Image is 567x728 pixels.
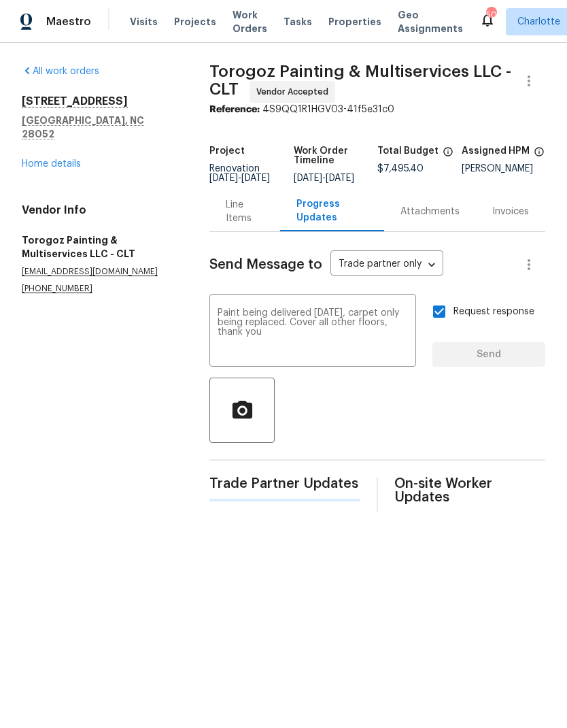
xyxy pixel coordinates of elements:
[517,15,560,29] span: Charlotte
[462,164,545,173] div: [PERSON_NAME]
[294,146,377,165] h5: Work Order Timeline
[296,197,368,225] div: Progress Updates
[130,15,158,29] span: Visits
[209,173,270,183] span: -
[283,17,312,27] span: Tasks
[22,233,177,261] h5: Torogoz Painting & Multiservices LLC - CLT
[377,146,439,156] h5: Total Budget
[400,205,460,218] div: Attachments
[377,164,424,173] span: $7,495.40
[218,308,408,356] textarea: Paint being delivered [DATE], carpet only being replaced. Cover all other floors, thank you
[486,8,496,22] div: 50
[241,173,270,183] span: [DATE]
[209,146,245,156] h5: Project
[209,173,238,183] span: [DATE]
[330,254,443,276] div: Trade partner only
[209,258,322,271] span: Send Message to
[256,85,334,99] span: Vendor Accepted
[22,203,177,217] h4: Vendor Info
[209,63,511,97] span: Torogoz Painting & Multiservices LLC - CLT
[209,164,270,183] span: Renovation
[534,146,545,164] span: The hpm assigned to this work order.
[174,15,216,29] span: Projects
[226,198,264,225] div: Line Items
[492,205,529,218] div: Invoices
[209,105,260,114] b: Reference:
[443,146,453,164] span: The total cost of line items that have been proposed by Opendoor. This sum includes line items th...
[22,67,99,76] a: All work orders
[294,173,354,183] span: -
[326,173,354,183] span: [DATE]
[398,8,463,35] span: Geo Assignments
[233,8,267,35] span: Work Orders
[394,477,545,504] span: On-site Worker Updates
[328,15,381,29] span: Properties
[294,173,322,183] span: [DATE]
[462,146,530,156] h5: Assigned HPM
[453,305,534,319] span: Request response
[209,477,360,491] span: Trade Partner Updates
[46,15,91,29] span: Maestro
[22,159,81,169] a: Home details
[209,103,545,116] div: 4S9QQ1R1HGV03-41f5e31c0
